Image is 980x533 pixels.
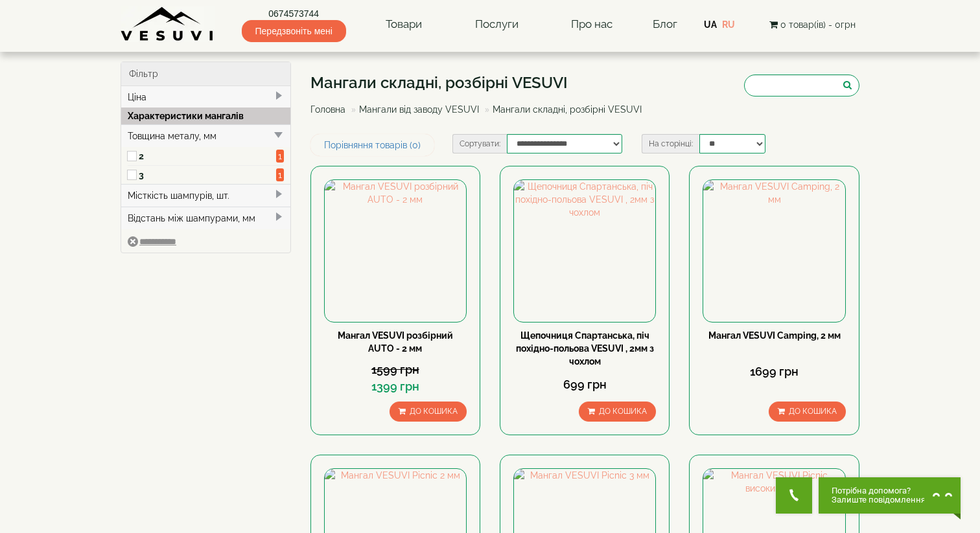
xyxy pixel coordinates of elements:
[703,363,845,380] div: 1699 грн
[325,180,466,321] img: Мангал VESUVI розбірний AUTO - 2 мм
[338,330,453,354] a: Мангал VESUVI розбірний AUTO - 2 мм
[704,19,717,30] a: UA
[516,330,654,367] a: Щепочниця Спартанська, піч похідно-польова VESUVI , 2мм з чохлом
[390,402,467,422] button: До кошика
[462,10,531,40] a: Послуги
[776,477,812,514] button: Get Call button
[139,150,276,163] label: 2
[482,103,642,116] li: Мангали складні, розбірні VESUVI
[121,184,290,207] div: Місткість шампурів, шт.
[653,17,677,30] a: Блог
[514,180,655,321] img: Щепочниця Спартанська, піч похідно-польова VESUVI , 2мм з чохлом
[310,74,651,91] h1: Мангали складні, розбірні VESUVI
[310,104,345,115] a: Головна
[410,407,458,416] span: До кошика
[121,108,290,124] div: Характеристики мангалів
[121,207,290,229] div: Відстань між шампурами, мм
[121,124,290,147] div: Товщина металу, мм
[242,20,346,42] span: Передзвоніть мені
[324,361,467,378] div: 1599 грн
[242,7,346,20] a: 0674573744
[703,180,845,321] img: Мангал VESUVI Camping, 2 мм
[642,134,699,153] label: На сторінці:
[139,168,276,181] label: 3
[832,486,926,495] span: Потрібна допомога?
[121,6,215,42] img: Завод VESUVI
[513,376,656,393] div: 699 грн
[599,407,647,416] span: До кошика
[310,134,434,156] a: Порівняння товарів (0)
[780,19,856,30] span: 0 товар(ів) - 0грн
[832,495,926,505] span: Залиште повідомлення
[276,168,284,181] span: 1
[121,86,290,108] div: Ціна
[373,10,435,40] a: Товари
[324,378,467,395] div: 1399 грн
[579,402,656,422] button: До кошика
[765,17,859,32] button: 0 товар(ів) - 0грн
[769,402,846,422] button: До кошика
[722,19,735,30] a: RU
[819,477,961,514] button: Chat button
[789,407,837,416] span: До кошика
[359,104,479,115] a: Мангали від заводу VESUVI
[121,62,290,86] div: Фільтр
[708,330,841,341] a: Мангал VESUVI Camping, 2 мм
[452,134,507,153] label: Сортувати:
[276,150,284,163] span: 1
[558,10,625,40] a: Про нас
